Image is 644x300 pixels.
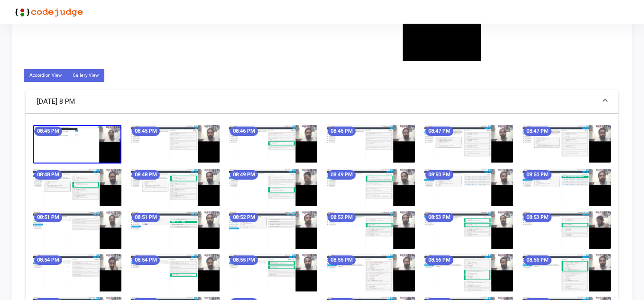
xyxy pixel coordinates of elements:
[26,90,618,114] mat-expansion-panel-header: [DATE] 8 PM
[523,169,611,206] img: screenshot-1760368853765.jpeg
[37,96,596,107] mat-panel-title: [DATE] 8 PM
[524,170,552,180] mat-chip: 08:50 PM
[523,254,611,291] img: screenshot-1760369213753.jpeg
[424,169,513,206] img: screenshot-1760368823763.jpeg
[328,255,356,265] mat-chip: 08:55 PM
[523,211,611,249] img: screenshot-1760369033768.jpeg
[34,213,62,222] mat-chip: 08:51 PM
[424,254,513,291] img: screenshot-1760369183757.jpeg
[131,125,219,163] img: screenshot-1760368553764.jpeg
[34,170,62,180] mat-chip: 08:48 PM
[131,169,219,206] img: screenshot-1760368733726.jpeg
[33,125,121,164] img: screenshot-1760368523720.jpeg
[33,254,121,291] img: screenshot-1760369063752.jpeg
[229,254,317,291] img: screenshot-1760369123762.jpeg
[131,254,219,291] img: screenshot-1760369093753.jpeg
[524,255,552,265] mat-chip: 08:56 PM
[132,213,160,222] mat-chip: 08:51 PM
[425,127,453,136] mat-chip: 08:47 PM
[523,125,611,163] img: screenshot-1760368673770.jpeg
[524,213,552,222] mat-chip: 08:53 PM
[229,169,317,206] img: screenshot-1760368763771.jpeg
[229,125,317,163] img: screenshot-1760368583768.jpeg
[67,69,104,82] label: Gallery View
[425,213,453,222] mat-chip: 08:53 PM
[327,254,415,291] img: screenshot-1760369153752.jpeg
[328,213,356,222] mat-chip: 08:52 PM
[327,125,415,163] img: screenshot-1760368613755.jpeg
[132,170,160,180] mat-chip: 08:48 PM
[524,127,552,136] mat-chip: 08:47 PM
[132,255,160,265] mat-chip: 08:54 PM
[132,127,160,136] mat-chip: 08:45 PM
[230,255,258,265] mat-chip: 08:55 PM
[425,170,453,180] mat-chip: 08:50 PM
[131,211,219,249] img: screenshot-1760368913755.jpeg
[34,127,62,136] mat-chip: 08:45 PM
[328,170,356,180] mat-chip: 08:49 PM
[230,213,258,222] mat-chip: 08:52 PM
[229,211,317,249] img: screenshot-1760368943763.jpeg
[24,69,67,82] label: Accordion View
[424,211,513,249] img: screenshot-1760369003768.jpeg
[34,255,62,265] mat-chip: 08:54 PM
[425,255,453,265] mat-chip: 08:56 PM
[328,127,356,136] mat-chip: 08:46 PM
[424,125,513,163] img: screenshot-1760368643389.jpeg
[12,2,83,21] img: logo
[230,127,258,136] mat-chip: 08:46 PM
[33,211,121,249] img: screenshot-1760368883755.jpeg
[33,169,121,206] img: screenshot-1760368703765.jpeg
[230,170,258,180] mat-chip: 08:49 PM
[327,211,415,249] img: screenshot-1760368973760.jpeg
[327,169,415,206] img: screenshot-1760368793765.jpeg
